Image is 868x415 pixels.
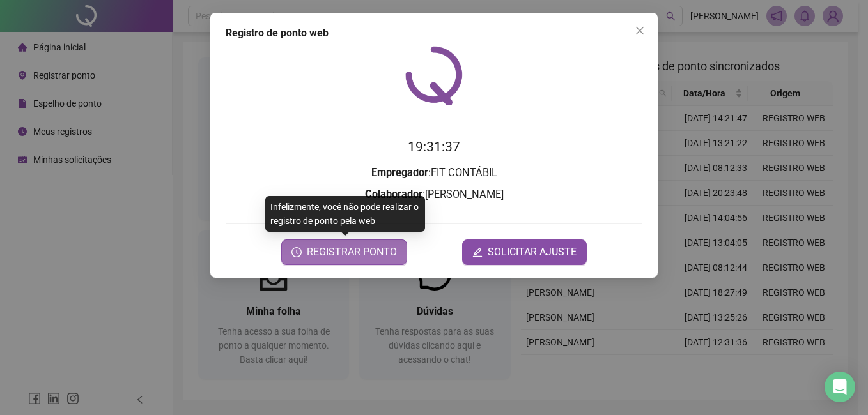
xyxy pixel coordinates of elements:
span: SOLICITAR AJUSTE [488,245,577,260]
h3: : [PERSON_NAME] [226,186,642,203]
span: close [635,26,645,36]
button: Close [630,20,650,41]
div: Registro de ponto web [226,26,642,41]
h3: : FIT CONTÁBIL [226,165,642,181]
strong: Colaborador [365,188,422,200]
div: Open Intercom Messenger [825,372,855,402]
span: clock-circle [291,247,302,257]
button: editSOLICITAR AJUSTE [462,239,587,265]
time: 19:31:37 [408,139,460,155]
button: REGISTRAR PONTO [281,239,407,265]
div: Infelizmente, você não pode realizar o registro de ponto pela web [265,196,425,232]
span: REGISTRAR PONTO [307,245,397,260]
strong: Empregador [371,167,428,179]
span: edit [472,247,483,257]
img: QRPoint [405,46,463,105]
